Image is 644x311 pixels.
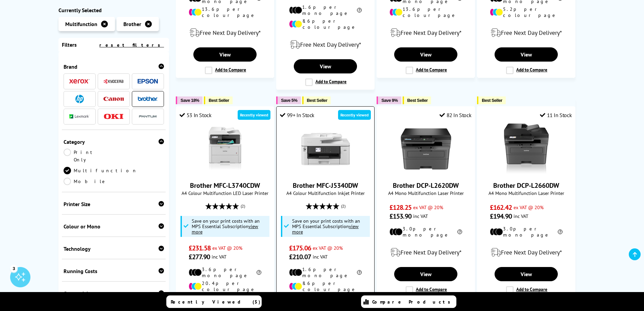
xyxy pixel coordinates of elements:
[302,96,331,104] button: Best Seller
[65,21,97,27] span: Multifunction
[289,266,362,279] li: 1.6p per mono page
[361,295,456,308] a: Compare Products
[103,79,124,84] img: Kyocera
[289,244,311,252] span: £175.06
[289,4,362,16] li: 1.6p per mono page
[138,79,158,84] img: Epson
[64,268,164,274] div: Running Costs
[166,295,262,308] a: Recently Viewed (5)
[276,96,301,104] button: Save 5%
[103,77,124,86] a: Kyocera
[307,98,328,103] span: Best Seller
[280,190,371,196] span: A4 Colour Multifunction Inkjet Printer
[180,190,270,196] span: A4 Colour Multifunction LED Laser Printer
[389,212,411,221] span: £153.90
[64,149,114,163] a: Print Only
[10,265,18,272] div: 3
[289,252,311,261] span: £210.07
[69,95,90,103] a: HP
[138,77,158,86] a: Epson
[406,286,447,294] label: Add to Compare
[200,124,251,174] img: Brother MFC-L3740CDW
[280,35,371,54] div: modal_delivery
[501,124,552,174] img: Brother DCP-L2660DW
[64,178,114,185] a: Mobile
[189,6,261,18] li: 13.6p per colour page
[338,110,371,120] div: Recently viewed
[103,114,124,119] img: OKI
[64,138,164,145] div: Category
[372,299,454,305] span: Compare Products
[490,203,512,212] span: £162.42
[238,110,270,120] div: Recently viewed
[300,124,351,174] img: Brother MFC-J5340DW
[180,23,270,42] div: modal_delivery
[439,112,471,118] div: 82 In Stock
[123,21,141,27] span: Brother
[292,223,359,235] u: view more
[193,47,256,62] a: View
[403,96,431,104] button: Best Seller
[189,244,211,252] span: £231.58
[540,112,572,118] div: 11 In Stock
[394,47,457,62] a: View
[209,98,229,103] span: Best Seller
[212,245,242,251] span: ex VAT @ 20%
[300,169,351,176] a: Brother MFC-J5340DW
[69,112,90,121] a: Lexmark
[289,18,362,30] li: 8.6p per colour page
[69,79,90,84] img: Xerox
[495,267,557,281] a: View
[289,280,362,292] li: 8.6p per colour page
[313,245,343,251] span: ex VAT @ 20%
[281,98,297,103] span: Save 5%
[138,96,158,101] img: Brother
[413,213,428,219] span: inc VAT
[389,203,411,212] span: £128.25
[481,243,572,262] div: modal_delivery
[490,6,563,18] li: 5.2p per colour page
[192,218,260,235] span: Save on your print costs with an MPS Essential Subscription
[189,266,261,279] li: 3.6p per mono page
[103,97,124,101] img: Canon
[292,218,360,235] span: Save on your print costs with an MPS Essential Subscription
[200,169,251,176] a: Brother MFC-L3740CDW
[413,204,443,210] span: ex VAT @ 20%
[189,280,261,292] li: 20.4p per colour page
[389,226,462,238] li: 3.0p per mono page
[189,252,210,261] span: £277.90
[401,124,451,174] img: Brother DCP-L2620DW
[99,42,164,48] a: reset filters
[406,67,447,74] label: Add to Compare
[180,112,211,118] div: 53 In Stock
[103,112,124,121] a: OKI
[212,253,226,260] span: inc VAT
[401,169,451,176] a: Brother DCP-L2620DW
[69,77,90,86] a: Xerox
[381,98,398,103] span: Save 9%
[313,253,328,260] span: inc VAT
[514,213,528,219] span: inc VAT
[506,67,547,74] label: Add to Compare
[190,181,260,190] a: Brother MFC-L3740CDW
[293,181,358,190] a: Brother MFC-J5340DW
[495,47,557,62] a: View
[380,23,471,42] div: modal_delivery
[64,63,164,70] div: Brand
[62,41,77,48] span: Filters
[204,96,233,104] button: Best Seller
[493,181,559,190] a: Brother DCP-L2660DW
[305,79,347,86] label: Add to Compare
[241,200,245,213] span: (2)
[294,59,357,73] a: View
[205,67,246,74] label: Add to Compare
[103,95,124,103] a: Canon
[389,6,462,18] li: 13.6p per colour page
[64,201,164,207] div: Printer Size
[394,267,457,281] a: View
[192,223,258,235] u: view more
[138,112,158,121] a: Pantum
[176,96,202,104] button: Save 18%
[407,98,428,103] span: Best Seller
[380,243,471,262] div: modal_delivery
